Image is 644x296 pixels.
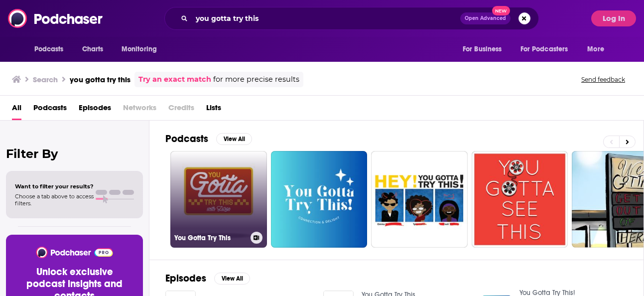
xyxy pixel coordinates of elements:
[82,42,104,56] span: Charts
[520,42,568,56] span: For Podcasters
[492,6,510,15] span: New
[138,74,211,85] a: Try an exact match
[456,40,515,59] button: open menu
[33,75,58,84] h3: Search
[216,133,252,145] button: View All
[34,42,64,56] span: Podcasts
[76,40,110,59] a: Charts
[35,247,114,258] img: Podchaser - Follow, Share and Rate Podcasts
[12,100,21,120] a: All
[165,272,206,285] h2: Episodes
[165,133,208,145] h2: Podcasts
[122,42,157,56] span: Monitoring
[213,74,299,85] span: for more precise results
[587,42,604,56] span: More
[463,42,502,56] span: For Business
[27,40,77,59] button: open menu
[170,151,267,248] a: You Gotta Try This
[70,75,130,84] h3: you gotta try this
[115,40,170,59] button: open menu
[168,100,194,120] span: Credits
[214,273,250,285] button: View All
[164,7,539,30] div: Search podcasts, credits, & more...
[174,234,247,242] h3: You Gotta Try This
[165,272,250,285] a: EpisodesView All
[165,133,252,145] a: PodcastsView All
[33,100,67,120] a: Podcasts
[8,9,104,28] img: Podchaser - Follow, Share and Rate Podcasts
[465,16,506,21] span: Open Advanced
[580,40,617,59] button: open menu
[123,100,156,120] span: Networks
[514,40,583,59] button: open menu
[192,10,460,26] input: Search podcasts, credits, & more...
[15,193,94,207] span: Choose a tab above to access filters.
[6,147,143,161] h2: Filter By
[79,100,111,120] a: Episodes
[206,100,221,120] a: Lists
[460,12,511,24] button: Open AdvancedNew
[15,183,94,190] span: Want to filter your results?
[591,10,636,26] button: Log In
[578,75,628,84] button: Send feedback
